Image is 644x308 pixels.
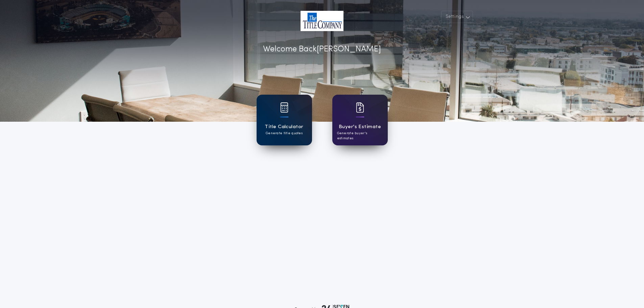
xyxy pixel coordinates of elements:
img: card icon [280,102,288,113]
p: Generate title quotes [266,131,303,136]
img: card icon [356,102,364,113]
p: Welcome Back [PERSON_NAME] [263,43,381,55]
h1: Title Calculator [265,123,303,131]
img: account-logo [301,11,343,31]
a: card iconTitle CalculatorGenerate title quotes [257,95,312,145]
h1: Buyer's Estimate [339,123,381,131]
p: Generate buyer's estimates [337,131,383,141]
a: card iconBuyer's EstimateGenerate buyer's estimates [332,95,388,145]
button: Settings [441,11,473,23]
